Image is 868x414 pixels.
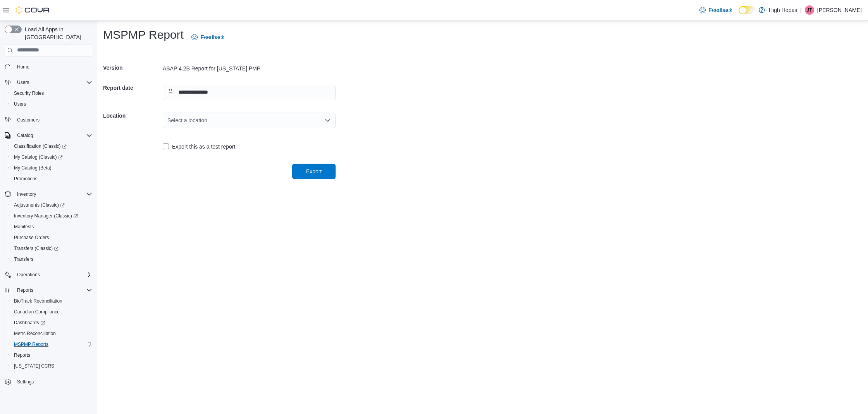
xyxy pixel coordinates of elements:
[11,296,92,306] span: BioTrack Reconciliation
[14,286,36,295] button: Reports
[188,29,227,45] a: Feedback
[167,116,168,125] input: Accessible screen reader label
[2,285,95,296] button: Reports
[14,330,56,337] span: Metrc Reconciliation
[11,361,57,371] a: [US_STATE] CCRS
[11,307,63,316] a: Canadian Compliance
[8,243,95,254] a: Transfers (Classic)
[8,99,95,109] button: Users
[8,232,95,243] button: Purchase Orders
[11,351,33,360] a: Reports
[306,168,322,175] span: Export
[696,2,735,18] a: Feedback
[14,320,45,326] span: Dashboards
[17,117,40,123] span: Customers
[17,272,40,278] span: Operations
[17,79,29,86] span: Users
[11,318,48,327] a: Dashboards
[769,5,797,15] p: High Hopes
[14,131,92,140] span: Catalog
[163,142,235,151] label: Export this as a test report
[817,5,862,15] p: [PERSON_NAME]
[8,88,95,99] button: Security Roles
[8,339,95,350] button: MSPMP Reports
[15,6,50,14] img: Cova
[11,142,92,151] span: Classification (Classic)
[17,64,29,70] span: Home
[11,89,47,98] a: Security Roles
[8,328,95,339] button: Metrc Reconciliation
[11,200,68,210] a: Adjustments (Classic)
[163,65,336,72] div: ASAP 4.2B Report for [US_STATE] PMP
[14,363,54,369] span: [US_STATE] CCRS
[17,287,33,293] span: Reports
[22,26,92,41] span: Load All Apps in [GEOGRAPHIC_DATA]
[11,163,55,173] a: My Catalog (Beta)
[14,154,63,160] span: My Catalog (Classic)
[201,33,224,41] span: Feedback
[103,27,184,43] h1: MSPMP Report
[14,234,49,241] span: Purchase Orders
[2,77,95,88] button: Users
[800,5,802,15] p: |
[14,286,92,295] span: Reports
[8,306,95,317] button: Canadian Compliance
[17,191,36,197] span: Inventory
[14,62,33,72] a: Home
[14,377,92,387] span: Settings
[5,58,92,408] nav: Complex example
[11,200,92,210] span: Adjustments (Classic)
[11,142,70,151] a: Classification (Classic)
[11,318,92,327] span: Dashboards
[11,152,92,162] span: My Catalog (Classic)
[292,164,336,179] button: Export
[11,340,52,349] a: MSPMP Reports
[8,254,95,265] button: Transfers
[14,78,32,87] button: Users
[14,256,33,262] span: Transfers
[11,307,92,316] span: Canadian Compliance
[14,377,37,387] a: Settings
[163,85,336,100] input: Press the down key to open a popover containing a calendar.
[8,361,95,371] button: [US_STATE] CCRS
[2,114,95,125] button: Customers
[14,143,67,149] span: Classification (Classic)
[11,233,92,242] span: Purchase Orders
[14,90,44,96] span: Security Roles
[805,5,814,15] div: Jason Truong
[11,222,92,231] span: Manifests
[11,351,92,360] span: Reports
[11,296,65,306] a: BioTrack Reconciliation
[2,376,95,387] button: Settings
[11,174,92,183] span: Promotions
[14,202,65,208] span: Adjustments (Classic)
[14,270,43,279] button: Operations
[8,350,95,361] button: Reports
[11,329,59,338] a: Metrc Reconciliation
[8,152,95,163] a: My Catalog (Classic)
[14,131,36,140] button: Catalog
[103,60,161,75] h5: Version
[709,6,732,14] span: Feedback
[11,244,92,253] span: Transfers (Classic)
[8,296,95,306] button: BioTrack Reconciliation
[2,130,95,141] button: Catalog
[14,62,92,72] span: Home
[2,189,95,200] button: Inventory
[2,269,95,280] button: Operations
[8,210,95,221] a: Inventory Manager (Classic)
[103,80,161,96] h5: Report date
[14,224,34,230] span: Manifests
[11,174,41,183] a: Promotions
[14,115,92,125] span: Customers
[11,361,92,371] span: Washington CCRS
[14,190,92,199] span: Inventory
[8,221,95,232] button: Manifests
[14,190,39,199] button: Inventory
[2,61,95,72] button: Home
[14,115,43,125] a: Customers
[11,340,92,349] span: MSPMP Reports
[14,341,48,347] span: MSPMP Reports
[325,117,331,123] button: Open list of options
